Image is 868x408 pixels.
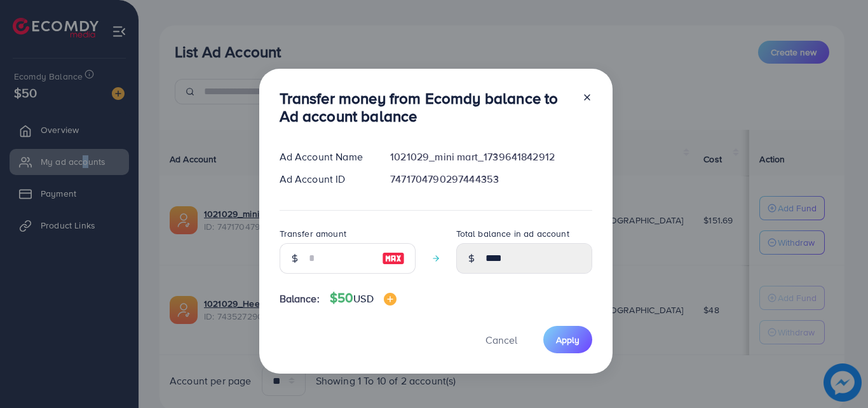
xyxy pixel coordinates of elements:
img: image [384,293,397,306]
h4: $50 [330,290,397,306]
div: 7471704790297444353 [380,172,602,186]
span: Apply [556,334,580,346]
span: Cancel [485,333,517,347]
button: Apply [543,326,592,353]
span: Balance: [280,292,320,306]
h3: Transfer money from Ecomdy balance to Ad account balance [280,89,572,126]
div: Ad Account ID [269,172,381,186]
img: image [382,251,405,266]
span: USD [353,292,373,306]
label: Transfer amount [280,227,346,240]
button: Cancel [470,326,533,353]
label: Total balance in ad account [456,227,569,240]
div: 1021029_mini mart_1739641842912 [380,150,602,164]
div: Ad Account Name [269,150,381,164]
